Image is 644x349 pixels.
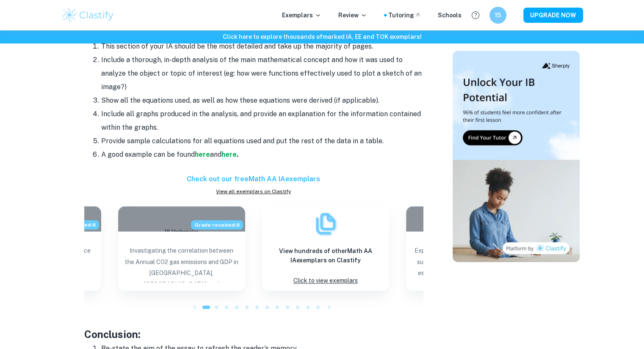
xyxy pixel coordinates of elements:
a: ExemplarsView hundreds of otherMath AA IAexemplars on ClastifyClick to view exemplars [262,206,389,291]
img: Exemplars [313,211,338,236]
li: Include all graphs produced in the analysis, and provide an explanation for the information conta... [101,107,423,134]
li: A good example can be found and [101,148,423,161]
a: here [195,150,210,158]
li: Provide sample calculations for all equations used and put the rest of the data in a table. [101,134,423,148]
a: View all exemplars on Clastify [84,188,423,195]
p: Exploring the method of calculating the surface area of solid of revolution and estimating the la... [413,245,526,282]
h6: Check out our free Math AA IA exemplars [84,174,423,184]
li: Show all the equations used, as well as how these equations were derived (if applicable). [101,94,423,107]
p: Review [338,11,367,20]
li: This section of your IA should be the most detailed and take up the majority of pages. [101,40,423,53]
button: Help and Feedback [468,8,483,22]
img: Clastify logo [61,7,115,24]
button: UPGRADE NOW [523,8,583,23]
p: Exemplars [282,11,321,20]
h6: 15 [493,11,503,20]
a: Blog exemplar: Invastigating the correlation between thGrade received:6Invastigating the correlat... [118,206,245,291]
li: Include a thorough, in-depth analysis of the main mathematical concept and how it was used to ana... [101,53,423,94]
h6: Click here to explore thousands of marked IA, EE and TOK exemplars ! [2,32,642,41]
a: Schools [438,11,462,20]
button: 15 [489,7,506,24]
span: Grade received: 6 [191,220,243,229]
a: here [221,150,237,158]
h6: View hundreds of other Math AA IA exemplars on Clastify [269,246,382,265]
img: Thumbnail [453,51,580,262]
p: Click to view exemplars [293,275,358,286]
strong: . [237,150,238,158]
p: Invastigating the correlation between the Annual CO2 gas emissions and GDP in [GEOGRAPHIC_DATA], ... [125,245,238,282]
a: Blog exemplar: Exploring the method of calculating the Exploring the method of calculating the su... [406,206,533,291]
h3: Conclusion: [84,327,423,342]
a: Tutoring [388,11,421,20]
